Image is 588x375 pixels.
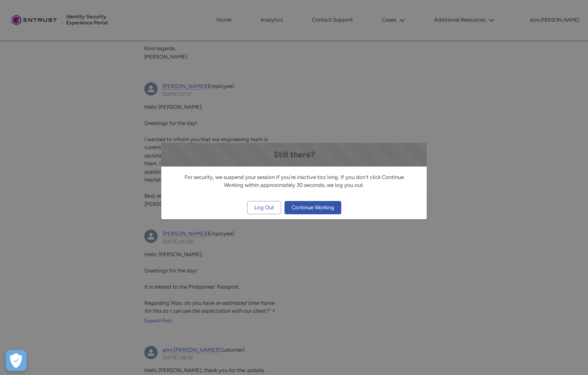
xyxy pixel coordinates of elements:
button: Continue Working [284,201,341,214]
span: For security, we suspend your session if you're inactive too long. If you don't click Continue Wo... [185,174,404,189]
button: Open Preferences [6,350,27,371]
span: Still there? [274,150,315,159]
span: Log Out [254,201,274,214]
button: Log Out [247,201,281,214]
iframe: Qualified Messenger [440,183,588,375]
div: Cookie Preferences [6,350,27,371]
span: Continue Working [292,201,334,214]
